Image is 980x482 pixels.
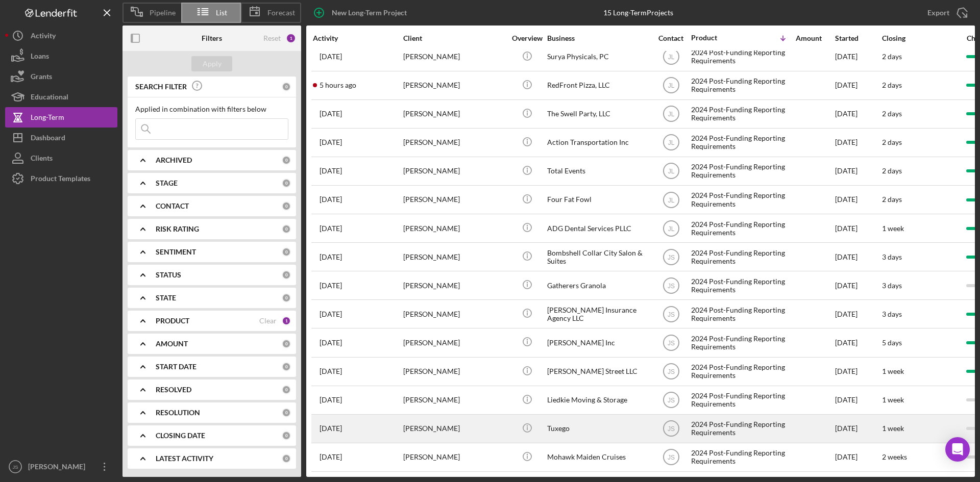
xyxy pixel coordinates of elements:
[652,34,690,42] div: Contact
[156,386,191,394] b: RESOLVED
[31,26,56,48] div: Activity
[156,225,199,233] b: RISK RATING
[667,454,674,461] text: JS
[156,432,205,440] b: CLOSING DATE
[403,72,505,99] div: [PERSON_NAME]
[882,138,902,146] time: 2 days
[508,34,546,42] div: Overview
[5,87,117,107] button: Educational
[282,224,291,234] div: 0
[882,52,902,61] time: 2 days
[882,166,902,175] time: 2 days
[320,110,342,118] time: 2025-07-30 15:33
[5,456,117,477] button: JS[PERSON_NAME]
[691,272,793,299] div: 2024 Post-Funding Reporting Requirements
[156,202,189,210] b: CONTACT
[12,464,18,470] text: JS
[282,362,291,371] div: 0
[5,107,117,128] button: Long-Term
[835,129,881,156] div: [DATE]
[403,243,505,270] div: [PERSON_NAME]
[282,339,291,348] div: 0
[547,100,649,128] div: The Swell Party, LLC
[835,158,881,185] div: [DATE]
[882,195,902,204] time: 2 days
[282,179,291,188] div: 0
[547,43,649,70] div: Surya Physicals, PC
[691,186,793,213] div: 2024 Post-Funding Reporting Requirements
[5,168,117,189] a: Product Templates
[547,358,649,385] div: [PERSON_NAME] Street LLC
[282,293,291,302] div: 0
[403,415,505,442] div: [PERSON_NAME]
[691,444,793,471] div: 2024 Post-Funding Reporting Requirements
[547,387,649,414] div: Liedkie Moving & Storage
[882,81,902,89] time: 2 days
[668,168,674,175] text: JL
[691,34,742,42] div: Product
[835,72,881,99] div: [DATE]
[156,156,192,164] b: ARCHIVED
[835,300,881,327] div: [DATE]
[945,437,970,462] div: Open Intercom Messenger
[691,100,793,128] div: 2024 Post-Funding Reporting Requirements
[668,196,674,204] text: JL
[835,186,881,213] div: [DATE]
[5,128,117,148] button: Dashboard
[547,34,649,42] div: Business
[403,300,505,327] div: [PERSON_NAME]
[547,72,649,99] div: RedFront Pizza, LLC
[691,72,793,99] div: 2024 Post-Funding Reporting Requirements
[156,248,196,256] b: SENTIMENT
[191,56,232,71] button: Apply
[282,201,291,211] div: 0
[667,368,674,375] text: JS
[403,186,505,213] div: [PERSON_NAME]
[835,329,881,356] div: [DATE]
[547,329,649,356] div: [PERSON_NAME] Inc
[5,148,117,168] button: Clients
[603,9,673,17] div: 15 Long-Term Projects
[31,66,52,89] div: Grants
[5,66,117,87] a: Grants
[403,215,505,242] div: [PERSON_NAME]
[667,397,674,404] text: JS
[403,272,505,299] div: [PERSON_NAME]
[282,82,291,91] div: 0
[403,358,505,385] div: [PERSON_NAME]
[835,387,881,414] div: [DATE]
[156,294,176,302] b: STATE
[835,243,881,270] div: [DATE]
[547,415,649,442] div: Tuxego
[691,158,793,185] div: 2024 Post-Funding Reporting Requirements
[835,358,881,385] div: [DATE]
[5,46,117,66] button: Loans
[259,317,277,325] div: Clear
[691,215,793,242] div: 2024 Post-Funding Reporting Requirements
[31,168,90,191] div: Product Templates
[135,105,288,113] div: Applied in combination with filters below
[547,300,649,327] div: [PERSON_NAME] Insurance Agency LLC
[216,9,227,17] span: List
[835,100,881,128] div: [DATE]
[882,281,902,290] time: 3 days
[403,444,505,471] div: [PERSON_NAME]
[667,425,674,433] text: JS
[203,56,222,71] div: Apply
[282,431,291,440] div: 0
[282,316,291,325] div: 1
[156,409,200,417] b: RESOLUTION
[835,272,881,299] div: [DATE]
[547,272,649,299] div: Gatherers Granola
[282,408,291,417] div: 0
[320,282,342,290] time: 2025-07-31 18:48
[668,139,674,146] text: JL
[31,87,68,110] div: Educational
[156,363,197,371] b: START DATE
[156,454,213,463] b: LATEST ACTIVITY
[320,310,342,318] time: 2025-07-31 22:52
